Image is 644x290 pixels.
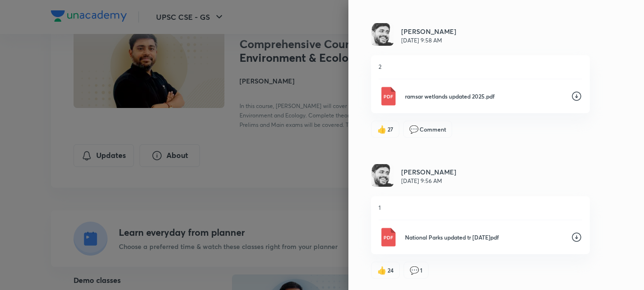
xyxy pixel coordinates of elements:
h6: [PERSON_NAME] [401,167,456,177]
p: 1 [379,204,582,212]
span: like [377,125,387,133]
h6: [PERSON_NAME] [401,26,456,36]
span: like [377,266,387,274]
span: comment [410,266,419,274]
p: ramsar wetlands updated 2025.pdf [405,92,563,100]
span: 1 [420,266,422,274]
img: Avatar [371,23,394,46]
span: 27 [388,125,393,133]
p: [DATE] 9:56 AM [401,177,456,185]
span: Comment [420,125,446,133]
p: [DATE] 9:58 AM [401,36,456,45]
p: 2 [379,63,582,71]
p: National Parks updated tr [DATE]pdf [405,233,563,241]
img: Pdf [379,228,397,247]
span: comment [409,125,419,133]
span: 24 [388,266,394,274]
img: Avatar [371,164,394,187]
img: Pdf [379,87,397,106]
